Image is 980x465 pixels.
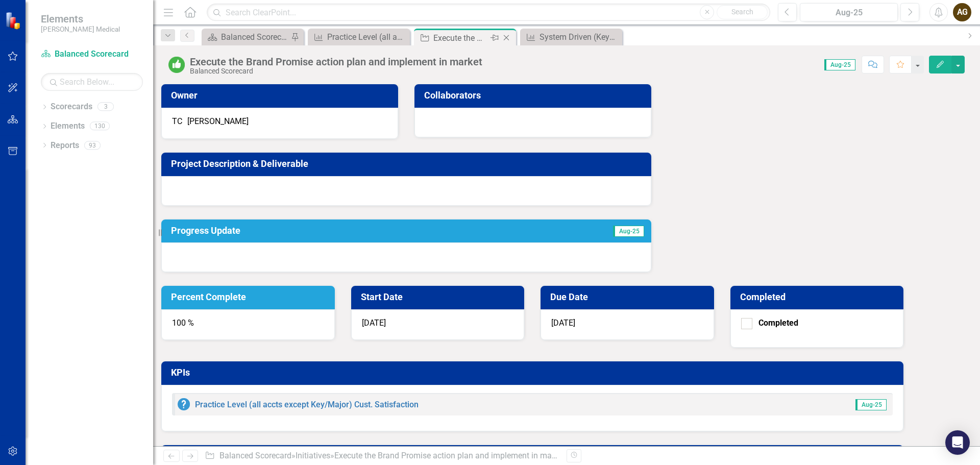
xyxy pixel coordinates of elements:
[953,3,971,21] button: AG
[803,7,894,19] div: Aug-25
[551,318,575,328] span: [DATE]
[190,56,482,67] div: Execute the Brand Promise action plan and implement in market
[219,451,291,460] a: Balanced Scorecard
[204,31,288,43] a: Balanced Scorecard Welcome Page
[171,226,495,236] h3: Progress Update
[97,103,114,111] div: 3
[433,32,488,44] div: Execute the Brand Promise action plan and implement in market
[187,116,249,128] div: [PERSON_NAME]
[84,141,101,150] div: 93
[855,399,887,410] span: Aug-25
[207,4,770,21] input: Search ClearPoint...
[361,292,519,302] h3: Start Date
[41,48,143,60] a: Balanced Scorecard
[41,13,120,25] span: Elements
[613,226,644,237] span: Aug-25
[740,292,898,302] h3: Completed
[205,450,559,462] div: » »
[172,116,182,128] div: TC
[51,120,85,132] a: Elements
[717,5,768,19] button: Search
[731,8,753,16] span: Search
[334,451,565,460] div: Execute the Brand Promise action plan and implement in market
[171,292,329,302] h3: Percent Complete
[178,398,190,410] img: No Information
[758,317,798,329] div: Completed
[523,31,620,43] a: System Driven (Key/Major) Account Cust. Satisfaction
[190,67,482,75] div: Balanced Scorecard
[540,31,620,43] div: System Driven (Key/Major) Account Cust. Satisfaction
[296,451,330,460] a: Initiatives
[171,368,897,378] h3: KPIs
[221,31,288,43] div: Balanced Scorecard Welcome Page
[824,59,855,70] span: Aug-25
[362,318,386,328] span: [DATE]
[171,90,392,101] h3: Owner
[945,430,970,455] div: Open Intercom Messenger
[424,90,645,101] h3: Collaborators
[195,400,419,409] a: Practice Level (all accts except Key/Major) Cust. Satisfaction
[51,101,92,113] a: Scorecards
[327,31,407,43] div: Practice Level (all accts except Key/Major) Cust. Satisfaction
[41,25,120,33] small: [PERSON_NAME] Medical
[800,3,898,21] button: Aug-25
[41,73,143,91] input: Search Below...
[310,31,407,43] a: Practice Level (all accts except Key/Major) Cust. Satisfaction
[90,122,110,131] div: 130
[161,309,335,340] div: 100 %
[5,12,23,30] img: ClearPoint Strategy
[171,159,645,169] h3: Project Description & Deliverable
[51,140,79,152] a: Reports
[168,57,185,73] img: On or Above Target
[550,292,708,302] h3: Due Date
